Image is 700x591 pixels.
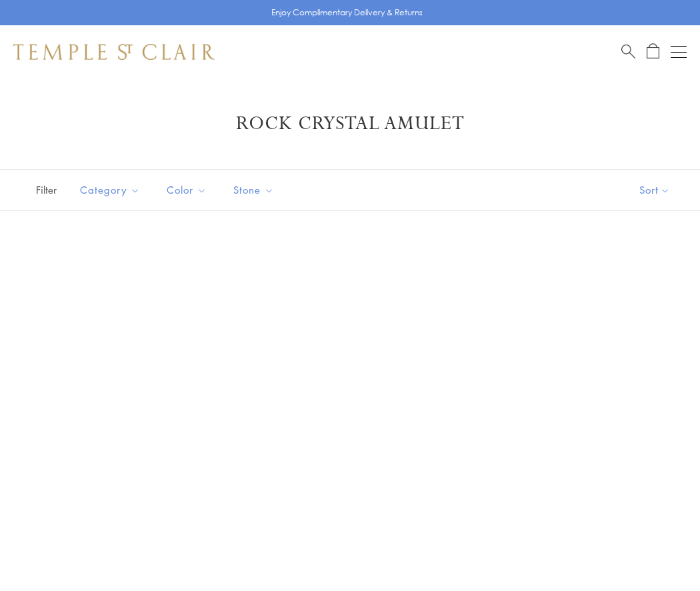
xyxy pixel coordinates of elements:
[227,182,284,198] span: Stone
[73,182,150,198] span: Category
[647,43,659,60] a: Open Shopping Bag
[671,44,687,60] button: Open navigation
[33,112,667,136] h1: Rock Crystal Amulet
[157,175,217,205] button: Color
[271,6,423,19] p: Enjoy Complimentary Delivery & Returns
[160,182,217,198] span: Color
[13,44,215,60] img: Temple St. Clair
[609,170,700,210] button: Show sort by
[621,43,635,60] a: Search
[223,175,284,205] button: Stone
[70,175,150,205] button: Category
